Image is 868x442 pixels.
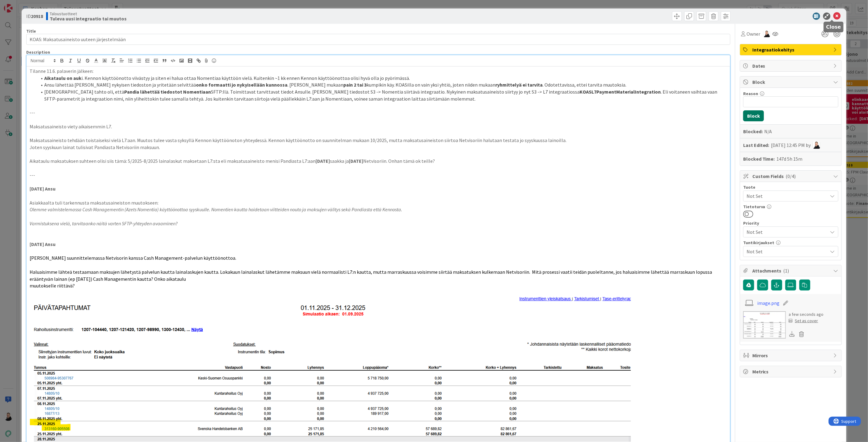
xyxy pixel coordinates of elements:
[124,89,211,95] strong: Pandia lähettää tiedostot Nomentiaan
[765,128,772,135] div: N/A
[757,299,779,307] a: image.png
[789,318,818,324] div: Set as cover
[826,24,841,30] h5: Close
[196,82,288,88] strong: onko formaatti jo nykyisellään kunnossa
[743,241,838,245] div: Tuntikirjaukset
[752,352,830,359] span: Mirrors
[316,158,330,164] strong: [DATE]
[747,192,825,200] span: Not Set
[743,91,758,96] label: Reason
[777,155,803,162] div: 147d 5h 15m
[30,206,402,212] em: Olemme valmistelemassa Cash Managementin (Azets Nomentia) käyttöönottoa syyskuulle. Nomentien kau...
[26,28,36,34] label: Title
[743,128,763,135] b: Blocked:
[13,1,28,8] span: Support
[37,81,727,88] li: Ansu lähettää [PERSON_NAME] nykyisen tiedoston ja yritetään selvittää . [PERSON_NAME] mukaan kump...
[30,241,56,247] strong: [DATE] Ansu
[786,173,796,179] span: ( 0/4 )
[752,62,830,70] span: Dates
[363,158,435,164] span: Netvisoriin. Onhan tämä ok teille?
[30,255,236,261] span: [PERSON_NAME] suunnittelemassa Netvisorin kanssa Cash Management-palvelun käyttöönottoa.
[26,34,730,45] input: type card name here...
[30,199,727,206] p: Asiakkaalta tuli tarkennusta maksatusaineiston muutokseen:
[30,158,316,164] span: Aikataulu maksatuksen suhteen olisi siis tämä: 5/2025-8/2025 lainalaskut maksetaan L7:sta eli mak...
[37,88,727,102] li: [DEMOGRAPHIC_DATA] tahto oli, että SFTP:llä. Toimittavat tarvittavat tiedot Ansulle. [PERSON_NAME...
[747,228,825,236] span: Not Set
[50,11,127,16] span: Taloustuotteet
[752,78,830,86] span: Block
[30,172,727,179] p: ---
[330,158,349,164] span: saakka ja
[789,311,824,318] div: a few seconds ago
[783,268,789,274] span: ( 1 )
[789,330,796,338] div: Download
[743,205,838,209] div: Tietoturva
[30,123,727,130] p: Maksatusaineisto viety aikaisemmin L7.
[752,46,830,53] span: Integraatiokehitys
[580,89,661,95] strong: KOASL7PaymentMaterialIntegration
[26,12,43,20] span: ID
[44,75,81,81] strong: Aikataulu on auk
[743,110,764,121] button: Block
[813,141,820,149] img: AN
[30,68,727,75] p: Tilanne 11.6. palaverin jälkeen:
[747,30,760,37] span: Owner
[349,158,363,164] strong: [DATE]
[30,220,178,226] em: Varmistuksena vielä, tarvitaanko näitä varten SFTP-yhteyden avaaminen?
[30,137,566,143] span: Maksatusaineisto tehdään toistaiseksi vielä L7:aan. Muutos tulee vasta syksyllä Kennon käyttöönot...
[763,30,770,37] img: AN
[743,155,775,162] b: Blocked Time:
[26,49,50,55] span: Description
[743,185,838,189] div: Tuote
[752,368,830,375] span: Metrics
[50,16,127,21] b: Tuleva uusi integraatio tai muutos
[771,141,820,149] div: [DATE] 12:45 PM by
[743,141,769,149] b: Last Edited:
[752,173,830,180] span: Custom Fields
[31,13,43,19] b: 20918
[743,221,838,225] div: Priority
[30,269,713,282] span: Haluaisimme lähteä testaamaan maksujen lähetystä palvelun kautta lainalaskujen kautta. Lokakuun l...
[752,267,830,274] span: Attachments
[343,82,367,88] strong: pain 2 tai 3
[747,247,825,256] span: Not Set
[30,144,160,150] span: Joten syyskuun lainat tulisivat Pandiasta Netvisoriin maksuun.
[495,82,543,88] strong: ryhmittelyä ei tarvita
[30,283,75,289] span: muutokselle riittävä?
[30,186,56,192] strong: [DATE] Ansu
[30,109,727,116] p: ---
[37,75,727,82] li: i. Kennon käyttöönotto viivästyy ja siten ei halua ottaa Nomentiaa käyttöön vielä. Kuitenkin ~1 k...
